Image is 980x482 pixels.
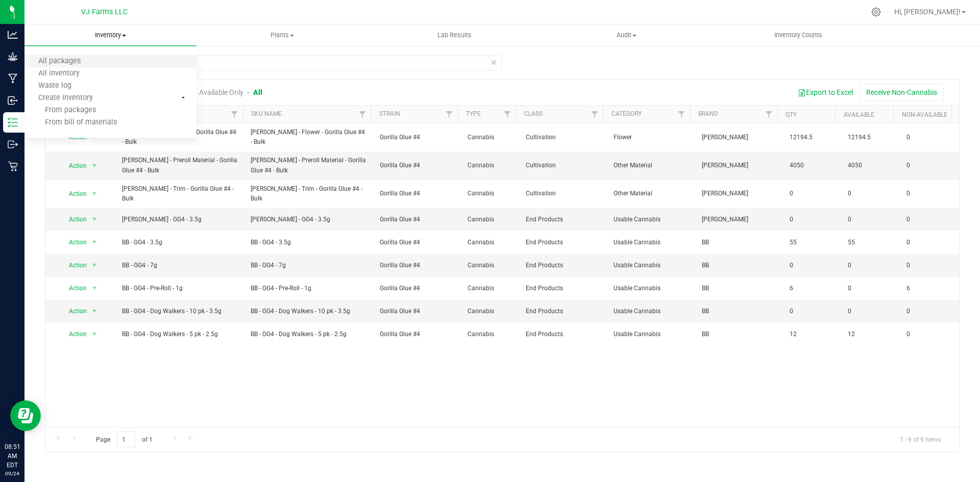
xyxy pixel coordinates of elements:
inline-svg: Analytics [8,30,18,40]
span: Action [60,159,88,173]
input: 1 [117,432,135,447]
p: 08:51 AM EDT [5,442,20,470]
span: Action [60,187,88,201]
span: End Products [526,307,601,316]
a: Audit [541,24,713,46]
span: BB [702,307,777,316]
span: select [88,327,101,341]
span: Flower [614,133,689,142]
span: BB - GG4 - Pre-Roll - 1g [251,284,367,293]
span: Cannabis [468,215,514,224]
span: [PERSON_NAME] [702,189,777,198]
span: select [88,187,101,201]
span: 55 [848,238,894,247]
span: [PERSON_NAME] - Trim - Gorilla Glue #4 - Bulk [122,184,238,204]
span: Other Material [614,161,689,170]
span: Inventory Counts [761,31,836,40]
a: Filter [761,106,777,123]
span: [PERSON_NAME] - Trim - Gorilla Glue #4 - Bulk [251,184,367,204]
a: Filter [441,106,458,123]
a: Available [844,111,874,118]
span: Cannabis [468,307,514,316]
span: 12 [848,329,894,339]
span: BB - GG4 - Dog Walkers - 5 pk - 2.5g [122,329,238,339]
span: 0 [790,261,836,270]
span: From packages [24,106,96,115]
span: Gorilla Glue #4 [380,307,455,316]
a: Filter [673,106,690,123]
span: select [88,258,101,272]
span: Cultivation [526,161,601,170]
span: BB - GG4 - Pre-Roll - 1g [122,284,238,293]
span: From bill of materials [24,118,117,127]
span: Cannabis [468,238,514,247]
span: select [88,304,101,318]
span: Usable Cannabis [614,238,689,247]
a: Category [611,110,642,117]
span: 0 [906,329,953,339]
span: 0 [790,189,836,198]
span: [PERSON_NAME] [702,215,777,224]
span: VJ Farms LLC [81,8,128,16]
span: Lab Results [424,31,485,40]
span: Other Material [614,189,689,198]
a: Filter [499,106,516,123]
span: Cannabis [468,161,514,170]
a: Qty [786,111,797,118]
span: Cultivation [526,133,601,142]
span: Usable Cannabis [614,329,689,339]
span: Create inventory [24,94,107,103]
a: Inventory Counts [713,24,885,46]
span: BB - GG4 - Dog Walkers - 10 pk - 3.5g [251,307,367,316]
span: Cannabis [468,133,514,142]
span: 0 [790,215,836,224]
span: 0 [906,238,953,247]
span: BB [702,261,777,270]
span: select [88,159,101,173]
a: Filter [226,106,243,123]
span: Cannabis [468,284,514,293]
span: Gorilla Glue #4 [380,284,455,293]
span: [PERSON_NAME] [702,133,777,142]
span: End Products [526,329,601,339]
span: Cannabis [468,189,514,198]
span: 6 [790,284,836,293]
span: 0 [848,284,894,293]
inline-svg: Inventory [8,117,18,128]
span: BB - GG4 - 7g [251,261,367,270]
span: [PERSON_NAME] - GG4 - 3.5g [251,215,367,224]
inline-svg: Inbound [8,95,18,106]
span: 0 [906,189,953,198]
span: BB [702,238,777,247]
span: 0 [848,215,894,224]
inline-svg: Manufacturing [8,73,18,84]
span: All inventory [24,69,93,78]
span: Inventory [24,31,197,40]
span: 0 [906,261,953,270]
span: BB - GG4 - Dog Walkers - 5 pk - 2.5g [251,329,367,339]
span: Clear [490,56,497,69]
span: End Products [526,238,601,247]
span: [PERSON_NAME] - Preroll Material - Gorilla Glue #4 - Bulk [251,156,367,175]
span: BB [702,284,777,293]
span: End Products [526,284,601,293]
span: All packages [24,57,94,66]
span: Page of 1 [87,432,161,447]
span: 55 [790,238,836,247]
span: Cultivation [526,189,601,198]
span: Gorilla Glue #4 [380,133,455,142]
inline-svg: Grow [8,52,18,62]
span: Action [60,327,88,341]
span: 0 [848,307,894,316]
span: 1 - 9 of 9 items [892,432,949,447]
a: SKU Name [251,110,282,117]
span: Hi, [PERSON_NAME]! [894,8,961,16]
span: Gorilla Glue #4 [380,189,455,198]
span: 4050 [790,161,836,170]
span: 4050 [848,161,894,170]
span: BB - GG4 - 7g [122,261,238,270]
span: Cannabis [468,261,514,270]
button: Receive Non-Cannabis [860,84,944,101]
span: select [88,281,101,295]
a: All [253,88,262,96]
